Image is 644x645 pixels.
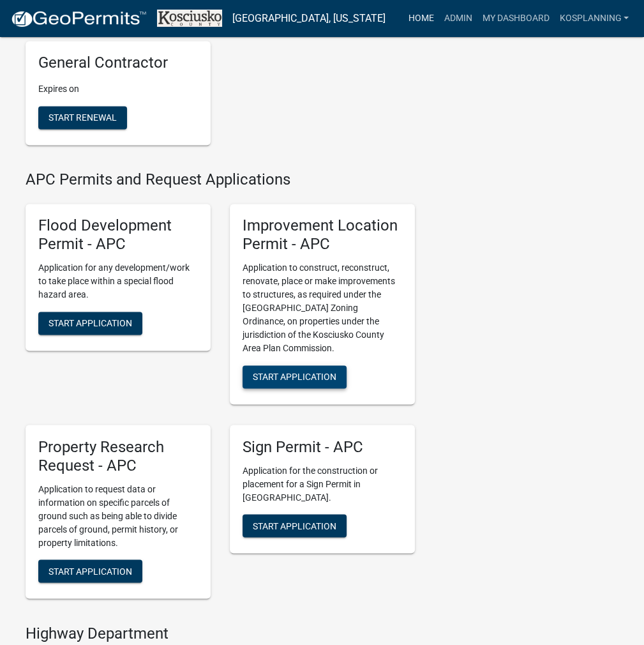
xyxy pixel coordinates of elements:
h5: General Contractor [38,54,198,72]
button: Start Application [243,365,347,388]
p: Application for the construction or placement for a Sign Permit in [GEOGRAPHIC_DATA]. [243,464,402,504]
a: My Dashboard [477,6,554,31]
button: Start Application [243,514,347,537]
p: Application for any development/work to take place within a special flood hazard area. [38,261,198,301]
h5: Flood Development Permit - APC [38,216,198,254]
button: Start Application [38,559,142,582]
h4: APC Permits and Request Applications [26,171,415,189]
a: Home [403,6,438,31]
span: Start Application [49,565,132,575]
p: Application to request data or information on specific parcels of ground such as being able to di... [38,482,198,549]
button: Start Renewal [38,106,127,129]
h5: Improvement Location Permit - APC [243,216,402,254]
span: Start Application [49,318,132,328]
span: Start Application [253,520,336,530]
p: Application to construct, reconstruct, renovate, place or make improvements to structures, as req... [243,261,402,355]
span: Start Renewal [49,112,117,122]
p: Expires on [38,82,198,96]
button: Start Application [38,312,142,335]
h5: Sign Permit - APC [243,437,402,456]
span: Start Application [253,372,336,382]
a: Admin [438,6,477,31]
h4: Highway Department [26,624,415,642]
a: kosplanning [554,6,634,31]
h5: Property Research Request - APC [38,437,198,474]
img: Kosciusko County, Indiana [157,10,222,27]
a: [GEOGRAPHIC_DATA], [US_STATE] [232,8,386,29]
